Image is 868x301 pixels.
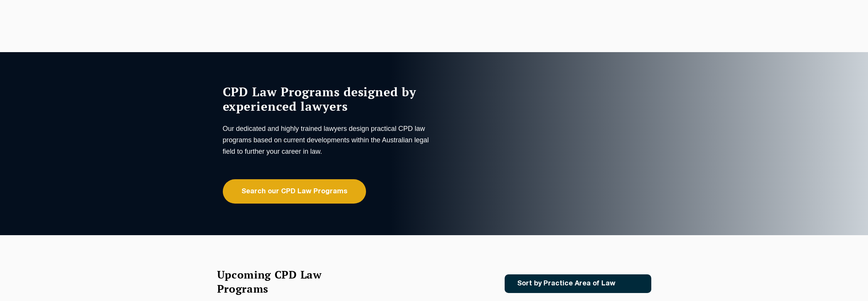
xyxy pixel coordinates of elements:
h1: CPD Law Programs designed by experienced lawyers [223,84,432,113]
h2: Upcoming CPD Law Programs [217,268,341,296]
p: Our dedicated and highly trained lawyers design practical CPD law programs based on current devel... [223,123,432,157]
a: Sort by Practice Area of Law [505,274,651,293]
img: Icon [628,280,636,287]
a: Search our CPD Law Programs [223,179,366,204]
